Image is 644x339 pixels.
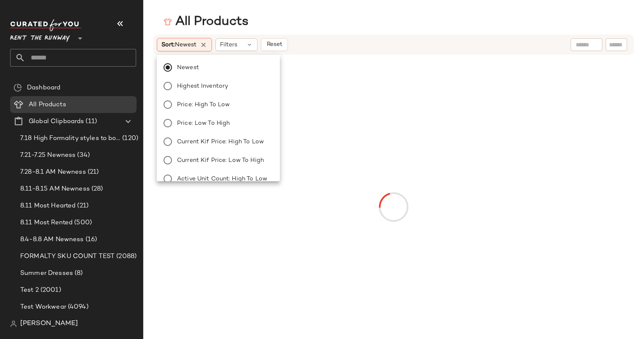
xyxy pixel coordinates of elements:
span: (28) [90,184,103,194]
span: (16) [84,235,97,245]
span: [PERSON_NAME] [20,319,78,329]
span: Price: High to Low [177,100,230,109]
span: 7.28-8.1 AM Newness [20,167,86,177]
span: Global Clipboards [29,117,84,126]
span: 8.11-8.15 AM Newness [20,184,90,194]
span: Filters [220,40,237,49]
span: (21) [86,167,99,177]
span: Active Unit Count: High to Low [177,175,267,183]
img: cfy_white_logo.C9jOOHJF.svg [10,19,82,31]
span: Price: Low to High [177,119,230,128]
span: (34) [75,151,90,160]
span: Sort: [161,40,196,49]
img: svg%3e [164,18,172,26]
span: 8.11 Most Rented [20,218,72,228]
span: (8) [73,269,83,278]
span: (500) [72,218,92,228]
span: (2001) [39,285,61,295]
div: All Products [164,13,249,30]
span: 8.11 Most Hearted [20,201,75,211]
span: FORMALTY SKU COUNT TEST [20,252,115,261]
span: 8.4-8.8 AM Newness [20,235,84,245]
span: Newest [177,63,199,72]
span: (120) [121,134,138,143]
span: (11) [84,117,97,126]
span: All Products [29,100,66,110]
span: Current Kif Price: High to Low [177,137,264,146]
span: Summer Dresses [20,269,73,278]
span: Rent the Runway [10,29,70,44]
span: Reset [266,41,282,48]
span: Newest [175,42,196,48]
span: (21) [75,201,89,211]
span: (4094) [66,302,89,312]
img: svg%3e [10,320,17,327]
span: Test Workwear [20,302,66,312]
span: Highest Inventory [177,82,228,91]
span: (2088) [115,252,137,261]
span: Test 2 [20,285,39,295]
span: Current Kif Price: Low to High [177,156,264,165]
button: Reset [261,38,288,51]
span: 7.21-7.25 Newness [20,151,75,160]
span: 7.18 High Formality styles to boost [20,134,121,143]
img: svg%3e [13,83,22,92]
span: Dashboard [27,83,60,93]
